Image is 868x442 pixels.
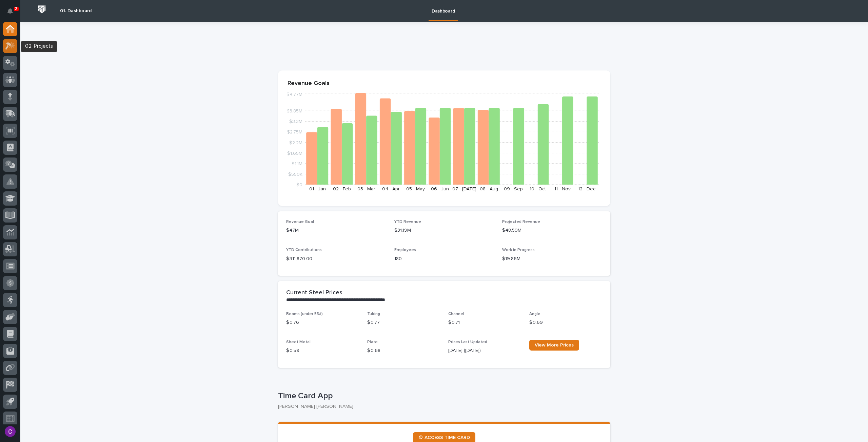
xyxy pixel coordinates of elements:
[578,187,595,191] text: 12 - Dec
[287,109,302,113] tspan: $3.85M
[431,187,449,191] text: 06 - Jun
[286,347,359,354] p: $ 0.59
[535,343,574,348] span: View More Prices
[287,92,302,97] tspan: $4.77M
[554,187,571,191] text: 11 - Nov
[60,8,92,14] h2: 01. Dashboard
[286,227,386,234] p: $47M
[278,404,605,409] p: [PERSON_NAME] [PERSON_NAME]
[3,4,17,18] button: Notifications
[529,340,579,351] a: View More Prices
[452,187,476,191] text: 07 - [DATE]
[286,340,311,344] span: Sheet Metal
[480,187,498,191] text: 08 - Aug
[448,347,521,354] p: [DATE] ([DATE])
[289,119,302,124] tspan: $3.3M
[529,319,602,326] p: $ 0.69
[394,220,421,224] span: YTD Revenue
[502,227,602,234] p: $48.59M
[309,187,326,191] text: 01 - Jan
[529,312,540,316] span: Angle
[15,6,17,11] p: 2
[382,187,400,191] text: 04 - Apr
[367,319,440,326] p: $ 0.77
[286,255,386,262] p: $ 311,870.00
[286,220,314,224] span: Revenue Goal
[289,140,302,145] tspan: $2.2M
[502,255,602,262] p: $19.86M
[530,187,546,191] text: 10 - Oct
[286,289,342,297] h2: Current Steel Prices
[448,312,464,316] span: Channel
[288,80,601,87] p: Revenue Goals
[286,319,359,326] p: $ 0.76
[333,187,351,191] text: 02 - Feb
[8,8,17,19] div: Notifications2
[357,187,375,191] text: 03 - Mar
[418,435,470,440] span: ⏲ ACCESS TIME CARD
[448,340,487,344] span: Prices Last Updated
[296,183,302,187] tspan: $0
[278,391,608,401] p: Time Card App
[394,255,494,262] p: 180
[448,319,521,326] p: $ 0.71
[286,248,322,252] span: YTD Contributions
[367,312,380,316] span: Tubing
[502,248,535,252] span: Work in Progress
[36,3,48,16] img: Workspace Logo
[286,312,323,316] span: Beams (under 55#)
[288,172,302,176] tspan: $550K
[367,340,378,344] span: Plate
[287,130,302,134] tspan: $2.75M
[504,187,523,191] text: 09 - Sep
[287,151,302,155] tspan: $1.65M
[292,161,302,166] tspan: $1.1M
[406,187,425,191] text: 05 - May
[3,424,17,439] button: users-avatar
[394,227,494,234] p: $31.19M
[367,347,440,354] p: $ 0.68
[394,248,416,252] span: Employees
[502,220,540,224] span: Projected Revenue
